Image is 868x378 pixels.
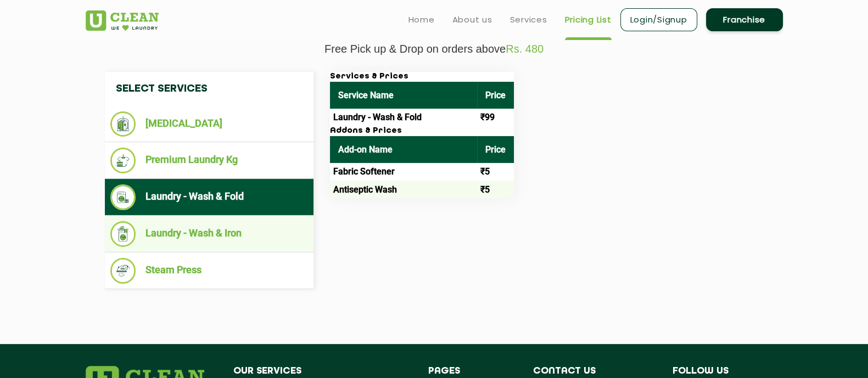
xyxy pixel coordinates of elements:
[110,148,136,173] img: Premium Laundry Kg
[110,184,308,210] li: Laundry - Wash & Fold
[105,72,313,106] h4: Select Services
[330,180,477,198] td: Antiseptic Wash
[408,13,435,26] a: Home
[86,43,783,55] p: Free Pick up & Drop on orders above
[110,221,308,247] li: Laundry - Wash & Iron
[110,221,136,247] img: Laundry - Wash & Iron
[110,111,136,137] img: Dry Cleaning
[330,109,477,126] td: Laundry - Wash & Fold
[110,148,308,173] li: Premium Laundry Kg
[620,8,697,31] a: Login/Signup
[330,126,514,136] h3: Addons & Prices
[86,10,159,31] img: UClean Laundry and Dry Cleaning
[706,8,783,31] a: Franchise
[477,163,514,180] td: ₹5
[330,82,477,109] th: Service Name
[477,109,514,126] td: ₹99
[110,111,308,137] li: [MEDICAL_DATA]
[510,13,547,26] a: Services
[110,258,308,284] li: Steam Press
[565,13,612,26] a: Pricing List
[452,13,492,26] a: About us
[477,136,514,163] th: Price
[110,258,136,284] img: Steam Press
[477,180,514,198] td: ₹5
[330,163,477,180] td: Fabric Softener
[477,82,514,109] th: Price
[506,43,544,55] span: Rs. 480
[330,72,514,82] h3: Services & Prices
[330,136,477,163] th: Add-on Name
[110,184,136,210] img: Laundry - Wash & Fold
